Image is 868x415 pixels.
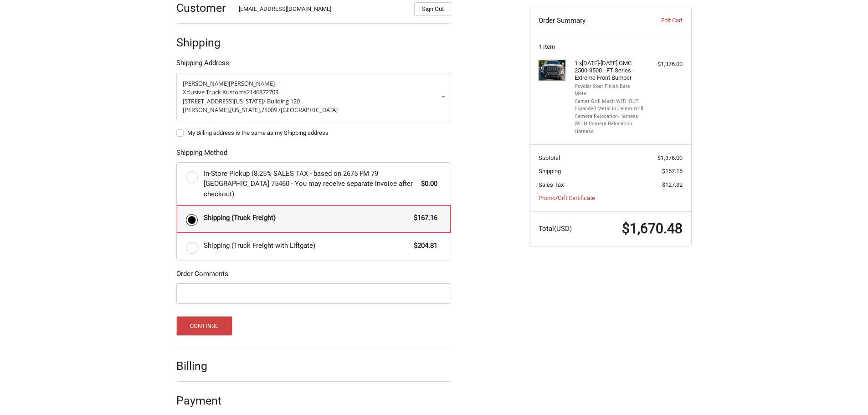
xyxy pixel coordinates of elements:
label: My Billing address is the same as my Shipping address [176,129,451,137]
h2: Customer [176,1,230,15]
span: $1,376.00 [657,154,683,161]
span: $0.00 [416,179,437,189]
span: Shipping [539,168,561,174]
li: Camera Relocation Harness WITH Camera Relocation Harness [575,113,644,136]
li: Powder Coat Finish Bare Metal [575,83,644,98]
span: $167.16 [409,213,437,223]
li: Center Grill Mesh WITHOUT Expanded Metal in Center Grill [575,98,644,113]
span: [STREET_ADDRESS][US_STATE] [183,97,263,105]
span: [PERSON_NAME] [229,79,275,87]
a: Enter or select a different address [176,73,451,121]
span: $204.81 [409,241,437,251]
span: [PERSON_NAME], [183,106,230,114]
span: Xclusive Truck Kustoms [183,88,247,96]
button: Continue [176,316,232,336]
span: [GEOGRAPHIC_DATA] [281,106,338,114]
span: [US_STATE], [230,106,261,114]
a: Edit Cart [637,16,682,25]
span: / Building 120 [263,97,300,105]
span: 2146872703 [247,88,278,96]
legend: Order Comments [176,269,228,283]
span: Sales Tax [539,181,564,188]
legend: Shipping Method [176,148,227,162]
span: In-Store Pickup (8.25% SALES TAX - based on 2675 FM 79 [GEOGRAPHIC_DATA] 75460 - You may receive ... [204,169,417,200]
span: Total (USD) [539,225,572,233]
h4: 1 x [DATE]-[DATE] GMC 2500-3500 - FT Series - Extreme Front Bumper [575,60,644,82]
h2: Payment [176,394,230,408]
a: Promo/Gift Certificate [539,195,595,201]
div: [EMAIL_ADDRESS][DOMAIN_NAME] [239,5,406,16]
iframe: Chat Widget [822,371,868,415]
span: 75009 / [261,106,281,114]
span: Shipping (Truck Freight) [204,213,410,223]
span: [PERSON_NAME] [183,79,229,87]
h2: Billing [176,359,230,373]
h3: Order Summary [539,16,637,25]
legend: Shipping Address [176,58,229,72]
span: Shipping (Truck Freight with Liftgate) [204,241,410,251]
span: $127.32 [662,181,683,188]
button: Sign Out [414,2,451,16]
h3: 1 Item [539,43,683,51]
span: $167.16 [662,168,683,174]
span: Subtotal [539,154,560,161]
span: $1,670.48 [622,220,683,236]
h2: Shipping [176,36,230,50]
div: $1,376.00 [647,60,683,69]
